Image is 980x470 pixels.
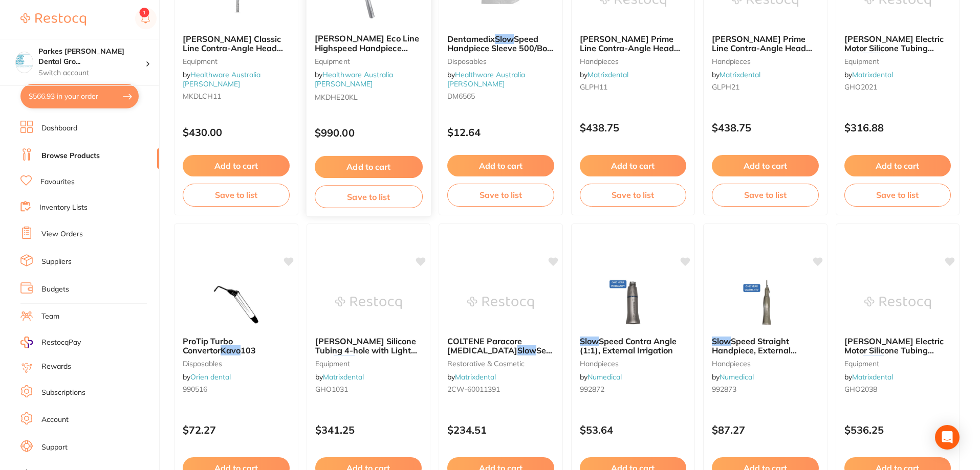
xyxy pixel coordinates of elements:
b: Dentamedix Slow Speed Handpiece Sleeve 500/Box - 38mm x 200mm [447,34,554,53]
a: Matrixdental [852,372,893,382]
button: Save to list [447,184,554,206]
span: [PERSON_NAME] Prime Line Contra-Angle Head 1:1 suits [PERSON_NAME] & [580,34,684,72]
span: by [314,70,393,89]
a: Support [41,442,68,453]
p: $430.00 [183,126,290,138]
b: COLTENE Paracore Dentin Slow Set Syringe (2X5ml) [447,337,554,355]
img: COLTENE Paracore Dentin Slow Set Syringe (2X5ml) [467,277,534,328]
img: ProTip Turbo Convertor Kavo 103 [203,277,269,328]
a: Browse Products [41,151,100,161]
img: Restocq Logo [20,13,86,26]
em: Slow [712,336,731,346]
p: $87.27 [712,424,819,436]
a: Numedical [720,372,754,382]
b: Mk-dent Classic Line Contra-Angle Head 1:1 Blue CA burs - KaVo 68LH Head compatible [183,34,290,53]
span: [PERSON_NAME] Eco Line Highspeed Handpiece 28W Power Edition - [314,33,419,62]
p: $438.75 [712,122,819,133]
em: KaVo [334,355,355,365]
span: 103 [241,345,256,355]
small: disposables [183,360,290,368]
button: Add to cart [580,155,687,176]
b: MK-DENT Prime Line Contra-Angle Head 2:1/7.4:1 suit Mk-Dent & KaVo Green Band [712,34,819,53]
span: by [315,372,364,382]
small: equipment [844,360,951,368]
span: Speed Straight Handpiece, External Irrigation [712,336,797,365]
span: 992872 [580,385,604,394]
span: GLPH21 [712,82,739,92]
button: Add to cart [183,155,290,176]
a: View Orders [41,229,83,239]
p: $316.88 [844,122,951,133]
b: MK-DENT Silicone Tubing 4-hole with Light suits KaVo Units 1.35m Light Grey [315,337,422,355]
span: Units 1.35m Light Grey [315,355,402,374]
span: [PERSON_NAME] Electric Motor Silicone Tubing suits [844,336,944,365]
a: Matrixdental [455,372,496,382]
em: KaVo [863,355,884,365]
b: MK-DENT Prime Line Contra-Angle Head 1:1 suits Mk-Dent & KaVo Blue Band [580,34,687,53]
a: Restocq Logo [20,8,86,31]
a: Matrixdental [587,70,628,79]
p: $341.25 [315,424,422,436]
span: GHO1031 [315,385,348,394]
span: by [712,372,754,382]
small: handpieces [580,57,687,65]
p: Switch account [38,68,145,78]
a: Team [41,311,59,322]
b: Slow Speed Contra Angle (1:1), External Irrigation [580,337,687,355]
a: Healthware Australia [PERSON_NAME] [314,70,393,89]
div: Open Intercom Messenger [935,425,960,450]
small: equipment [315,360,422,368]
button: Save to list [183,184,290,206]
span: Set Syringe (2X5ml) [447,345,552,365]
h4: Parkes Baker Dental Group [38,47,145,66]
span: by [447,372,496,382]
span: 2CW-60011391 [447,385,500,394]
span: Speed Contra Angle (1:1), External Irrigation [580,336,677,355]
span: COLTENE Paracore [MEDICAL_DATA] [447,336,522,355]
p: $990.00 [314,127,422,139]
span: GHO2021 [844,82,877,92]
span: Speed Handpiece Sleeve 500/Box - 38mm x 200mm [447,34,553,63]
button: Save to list [712,184,819,206]
a: Matrixdental [852,70,893,79]
small: equipment [844,57,951,65]
em: Slow [495,34,514,44]
a: Healthware Australia [PERSON_NAME] [447,70,525,88]
small: handpieces [712,57,819,65]
span: by [447,70,525,88]
a: Favourites [40,177,75,187]
small: Equipment [183,57,290,65]
span: GHO2038 [844,385,877,394]
p: $72.27 [183,424,290,436]
img: MK-DENT Silicone Tubing 4-hole with Light suits KaVo Units 1.35m Light Grey [335,277,402,328]
span: by [183,372,231,382]
button: Add to cart [447,155,554,176]
b: ProTip Turbo Convertor Kavo 103 [183,337,290,355]
p: $53.64 [580,424,687,436]
img: Parkes Baker Dental Group [16,52,33,69]
a: Numedical [587,372,622,382]
span: RestocqPay [41,338,81,348]
small: Equipment [314,57,422,65]
span: ProTip Turbo Convertor [183,336,233,355]
span: by [844,70,893,79]
a: Rewards [41,362,71,372]
a: Budgets [41,284,69,295]
span: by [712,70,760,79]
span: by [580,372,622,382]
em: Slow [517,345,536,355]
span: by [844,372,893,382]
span: GLPH11 [580,82,607,92]
button: Add to cart [844,155,951,176]
p: $536.25 [844,424,951,436]
button: Add to cart [314,156,422,178]
button: Save to list [580,184,687,206]
a: Dashboard [41,123,77,133]
p: $438.75 [580,122,687,133]
button: Add to cart [712,155,819,176]
button: $566.93 in your order [20,84,139,108]
b: MK-dent Eco Line Highspeed Handpiece 28W Power Edition - KaVo Multiflex [314,34,422,53]
small: handpieces [580,360,687,368]
small: handpieces [712,360,819,368]
span: [PERSON_NAME] Classic Line Contra-Angle Head 1:1 Blue CA burs - [183,34,283,63]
